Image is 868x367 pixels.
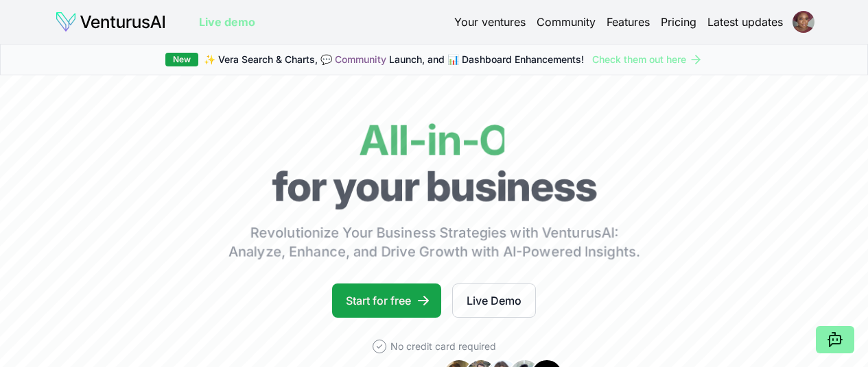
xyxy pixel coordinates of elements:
[335,53,386,65] a: Community
[452,283,536,318] a: Live Demo
[607,14,650,30] a: Features
[55,11,166,33] img: logo
[793,11,814,33] img: ALV-UjVEnjex8Ilf2TT0ouWVCu54rUodS2USfg9SM5JLYOj8BR3IaxGUA3Tl7KUyeVsyPTMgG27DaQiMSL4-Uxq96E5JYJv_z...
[707,14,783,30] a: Latest updates
[454,14,526,30] a: Your ventures
[661,14,696,30] a: Pricing
[204,53,584,66] span: ✨ Vera Search & Charts, 💬 Launch, and 📊 Dashboard Enhancements!
[332,283,441,318] a: Start for free
[199,14,255,30] a: Live demo
[537,14,596,30] a: Community
[165,53,198,66] div: New
[592,53,703,66] a: Check them out here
